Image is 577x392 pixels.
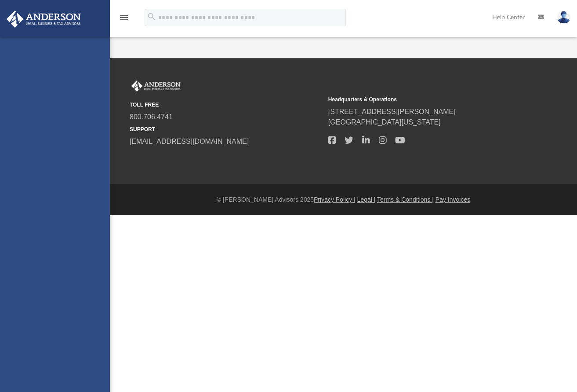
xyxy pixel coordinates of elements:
[328,118,441,126] a: [GEOGRAPHIC_DATA][US_STATE]
[130,80,182,92] img: Anderson Advisors Platinum Portal
[119,17,129,23] a: menu
[328,96,521,103] small: Headquarters & Operations
[130,125,322,133] small: SUPPORT
[130,101,322,109] small: TOLL FREE
[130,113,173,121] a: 800.706.4741
[147,12,156,21] i: search
[357,196,376,203] a: Legal |
[328,108,456,115] a: [STREET_ADDRESS][PERSON_NAME]
[435,196,470,203] a: Pay Invoices
[314,196,356,203] a: Privacy Policy |
[130,138,249,145] a: [EMAIL_ADDRESS][DOMAIN_NAME]
[377,196,434,203] a: Terms & Conditions |
[110,195,577,204] div: © [PERSON_NAME] Advisors 2025
[557,11,570,24] img: User Pic
[119,12,129,23] i: menu
[4,11,83,28] img: Anderson Advisors Platinum Portal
